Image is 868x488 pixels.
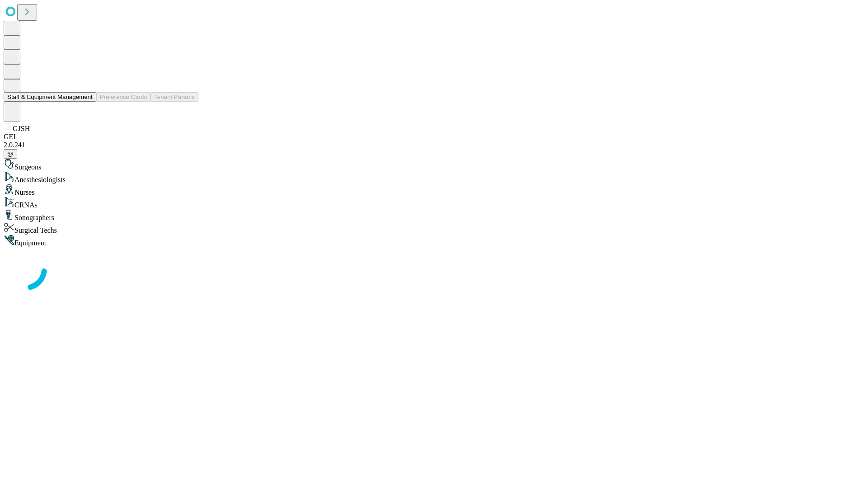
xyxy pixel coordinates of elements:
[4,92,96,102] button: Staff & Equipment Management
[4,149,17,159] button: @
[4,133,864,141] div: GEI
[4,235,864,247] div: Equipment
[4,197,864,209] div: CRNAs
[13,125,30,132] span: GJSH
[4,159,864,171] div: Surgeons
[4,171,864,184] div: Anesthesiologists
[4,222,864,235] div: Surgical Techs
[7,150,14,157] span: @
[4,184,864,197] div: Nurses
[151,92,198,102] button: Tenant Params
[4,141,864,149] div: 2.0.241
[96,92,151,102] button: Preference Cards
[4,209,864,222] div: Sonographers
